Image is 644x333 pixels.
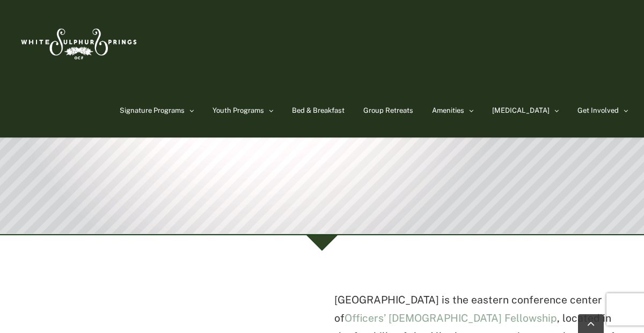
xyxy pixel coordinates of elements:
[213,107,264,114] span: Youth Programs
[120,84,194,137] a: Signature Programs
[292,107,345,114] span: Bed & Breakfast
[292,84,345,137] a: Bed & Breakfast
[120,84,628,137] nav: Main Menu Sticky
[577,84,628,137] a: Get Involved
[16,17,140,67] img: White Sulphur Springs Logo
[577,107,619,114] span: Get Involved
[213,84,273,137] a: Youth Programs
[492,84,559,137] a: [MEDICAL_DATA]
[120,107,185,114] span: Signature Programs
[345,312,557,324] a: Officers’ [DEMOGRAPHIC_DATA] Fellowship
[492,107,550,114] span: [MEDICAL_DATA]
[363,107,413,114] span: Group Retreats
[432,84,473,137] a: Amenities
[432,107,464,114] span: Amenities
[363,84,413,137] a: Group Retreats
